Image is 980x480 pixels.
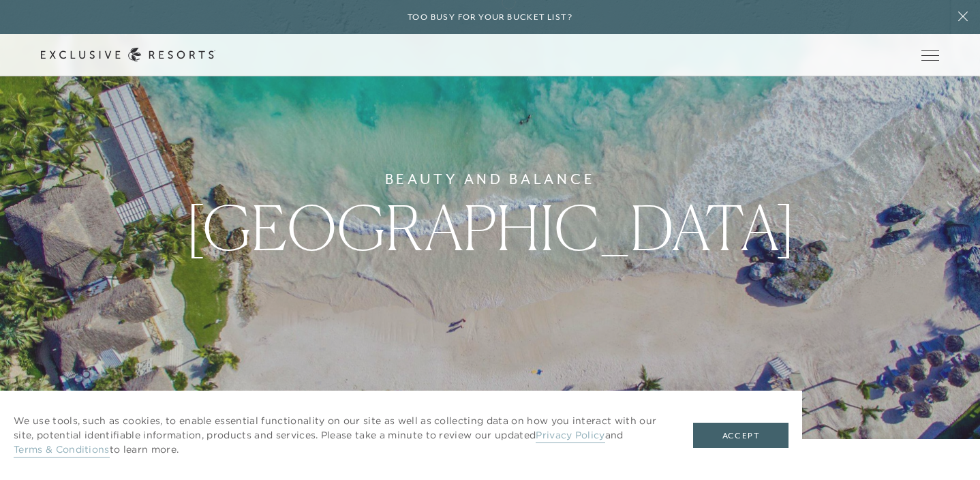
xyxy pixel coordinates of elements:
[921,50,939,60] button: Open navigation
[536,429,604,443] a: Privacy Policy
[693,423,788,449] button: Accept
[385,168,596,190] h6: Beauty and Balance
[14,443,110,457] a: Terms & Conditions
[14,414,666,457] p: We use tools, such as cookies, to enable essential functionality on our site as well as collectin...
[408,11,572,24] h6: Too busy for your bucket list?
[185,190,795,265] span: [GEOGRAPHIC_DATA]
